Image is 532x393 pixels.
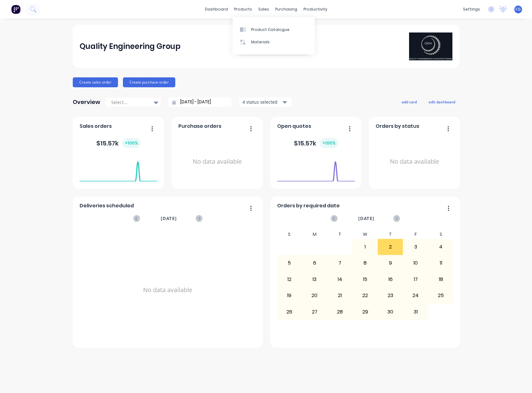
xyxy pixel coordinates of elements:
div: S [277,230,302,239]
div: 14 [328,272,352,287]
div: purchasing [272,5,300,14]
button: 4 status selected [239,97,292,107]
div: F [403,230,428,239]
div: W [352,230,378,239]
div: M [302,230,327,239]
div: No data available [376,132,453,191]
div: 3 [403,239,428,255]
div: productivity [300,5,330,14]
div: 4 [429,239,453,255]
span: Sales orders [80,123,112,130]
div: $ 15.57k [294,138,338,148]
div: 20 [302,288,327,303]
div: 1 [353,239,377,255]
div: Product Catalogue [251,27,290,32]
div: 9 [378,255,403,271]
div: 7 [328,255,352,271]
div: 4 status selected [242,99,281,105]
div: Overview [73,96,100,108]
div: 17 [403,272,428,287]
div: 10 [403,255,428,271]
a: Materials [233,36,315,48]
div: 6 [302,255,327,271]
div: 2 [378,239,403,255]
div: 15 [353,272,377,287]
div: T [327,230,353,239]
img: Quality Engineering Group [409,32,452,60]
div: 28 [328,304,352,319]
div: 25 [429,288,453,303]
div: 13 [302,272,327,287]
div: settings [460,5,483,14]
div: 8 [353,255,377,271]
div: Quality Engineering Group [80,40,181,53]
div: Materials [251,39,270,45]
div: 19 [277,288,302,303]
a: dashboard [202,5,231,14]
span: Orders by required date [277,202,340,209]
div: T [378,230,403,239]
div: 21 [328,288,352,303]
div: sales [255,5,272,14]
button: Create purchase order [123,77,175,87]
span: Orders by status [376,123,419,130]
div: 29 [353,304,377,319]
div: 5 [277,255,302,271]
span: [DATE] [161,215,177,222]
div: 18 [429,272,453,287]
div: 24 [403,288,428,303]
div: No data available [80,230,256,350]
button: add card [398,98,421,106]
div: 27 [302,304,327,319]
div: No data available [178,132,256,191]
div: products [231,5,255,14]
div: $ 15.57k [96,138,141,148]
div: 31 [403,304,428,319]
span: CG [516,6,521,12]
div: + 100 % [320,138,338,148]
span: Purchase orders [178,123,221,130]
a: Product Catalogue [233,23,315,36]
div: S [428,230,454,239]
div: 12 [277,272,302,287]
span: Deliveries scheduled [80,202,134,209]
div: 23 [378,288,403,303]
div: 30 [378,304,403,319]
span: [DATE] [358,215,374,222]
div: 11 [429,255,453,271]
div: 26 [277,304,302,319]
div: 22 [353,288,377,303]
img: Factory [11,5,20,14]
button: Create sales order [73,77,118,87]
div: + 100 % [122,138,141,148]
span: Open quotes [277,123,311,130]
div: 16 [378,272,403,287]
button: edit dashboard [425,98,459,106]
